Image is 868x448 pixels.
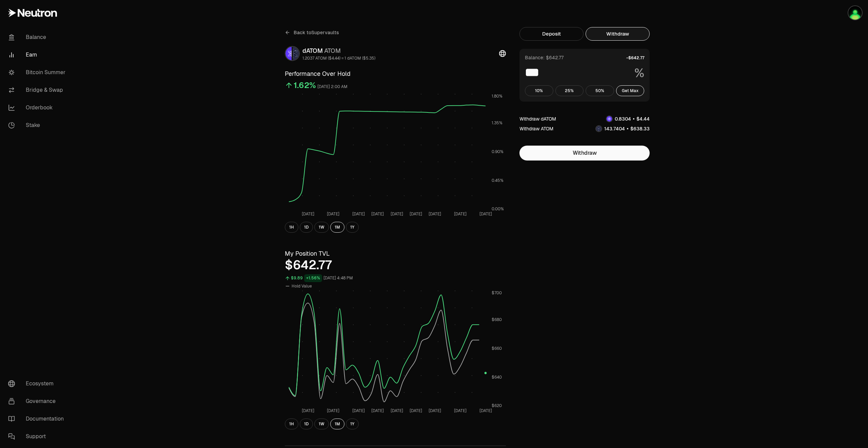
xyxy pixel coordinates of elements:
[304,274,322,282] div: +1.56%
[3,375,73,392] a: Ecosystem
[352,211,365,217] tspan: [DATE]
[519,146,650,161] button: Withdraw
[3,99,73,116] a: Orderbook
[492,403,502,408] tspan: $620
[317,83,348,91] div: [DATE] 2:00 AM
[634,66,644,80] span: %
[324,47,341,55] span: ATOM
[607,116,612,122] img: dATOM Logo
[429,211,441,217] tspan: [DATE]
[294,29,339,36] span: Back to Supervaults
[330,419,344,429] button: 1M
[519,115,556,122] div: Withdraw dATOM
[291,274,303,282] div: $9.89
[3,81,73,99] a: Bridge & Swap
[285,222,298,233] button: 1H
[3,410,73,428] a: Documentation
[3,46,73,64] a: Earn
[293,47,299,60] img: ATOM Logo
[371,211,384,217] tspan: [DATE]
[327,211,339,217] tspan: [DATE]
[555,85,584,96] button: 25%
[302,408,314,413] tspan: [DATE]
[479,408,492,413] tspan: [DATE]
[454,408,467,413] tspan: [DATE]
[492,149,504,154] tspan: 0.90%
[285,419,298,429] button: 1H
[314,222,329,233] button: 1W
[302,46,375,56] div: dATOM
[302,56,375,61] div: 1.2037 ATOM ($4.44) = 1 dATOM ($5.35)
[285,69,506,79] h3: Performance Over Hold
[519,125,553,132] div: Withdraw ATOM
[3,392,73,410] a: Governance
[371,408,384,413] tspan: [DATE]
[492,375,502,380] tspan: $640
[300,419,313,429] button: 1D
[519,27,584,41] button: Deposit
[586,85,614,96] button: 50%
[596,126,601,131] img: ATOM Logo
[391,211,403,217] tspan: [DATE]
[492,346,502,351] tspan: $660
[492,120,502,126] tspan: 1.35%
[327,408,339,413] tspan: [DATE]
[391,408,403,413] tspan: [DATE]
[294,80,316,91] div: 1.62%
[314,419,329,429] button: 1W
[492,93,502,99] tspan: 1.80%
[3,428,73,445] a: Support
[492,178,504,183] tspan: 0.45%
[292,283,312,289] span: Hold Value
[525,54,564,61] div: Balance: $642.77
[352,408,365,413] tspan: [DATE]
[492,317,502,322] tspan: $680
[3,64,73,81] a: Bitcoin Summer
[454,211,467,217] tspan: [DATE]
[346,419,359,429] button: 1Y
[323,274,353,282] div: [DATE] 4:48 PM
[285,27,339,38] a: Back toSupervaults
[285,258,506,272] div: $642.77
[302,211,314,217] tspan: [DATE]
[285,47,292,60] img: dATOM Logo
[492,206,504,212] tspan: 0.00%
[410,408,422,413] tspan: [DATE]
[479,211,492,217] tspan: [DATE]
[3,28,73,46] a: Balance
[285,249,506,258] h3: My Position TVL
[492,290,502,296] tspan: $700
[300,222,313,233] button: 1D
[346,222,359,233] button: 1Y
[3,116,73,134] a: Stake
[616,85,645,96] button: Get Max
[429,408,441,413] tspan: [DATE]
[410,211,422,217] tspan: [DATE]
[330,222,344,233] button: 1M
[525,85,553,96] button: 10%
[586,27,650,41] button: Withdraw
[848,6,862,20] img: portefeuilleterra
